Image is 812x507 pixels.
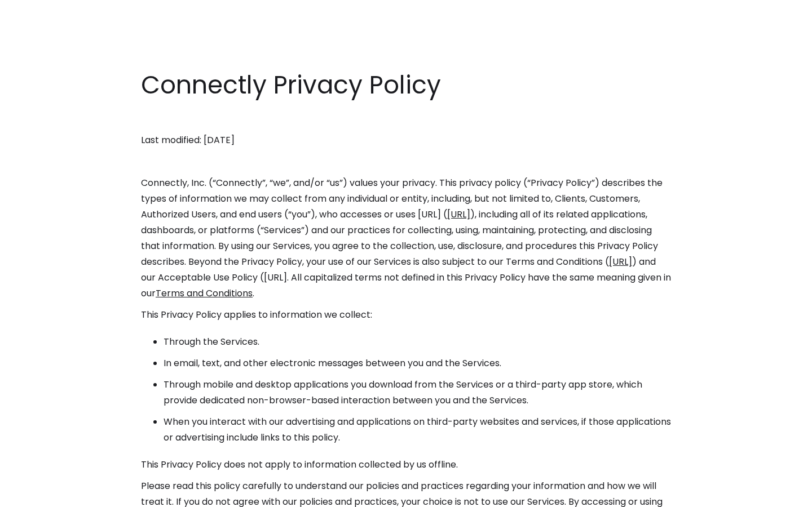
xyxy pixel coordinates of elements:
[23,487,68,503] ul: Language list
[141,154,671,170] p: ‍
[141,68,671,103] h1: Connectly Privacy Policy
[141,132,671,148] p: Last modified: [DATE]
[141,111,671,127] p: ‍
[447,208,470,221] a: [URL]
[164,377,671,408] li: Through mobile and desktop applications you download from the Services or a third-party app store...
[11,486,68,503] aside: Language selected: English
[141,175,671,301] p: Connectly, Inc. (“Connectly”, “we”, and/or “us”) values your privacy. This privacy policy (“Priva...
[156,287,253,300] a: Terms and Conditions
[164,334,671,350] li: Through the Services.
[609,255,632,268] a: [URL]
[141,307,671,323] p: This Privacy Policy applies to information we collect:
[164,355,671,371] li: In email, text, and other electronic messages between you and the Services.
[164,414,671,446] li: When you interact with our advertising and applications on third-party websites and services, if ...
[141,457,671,473] p: This Privacy Policy does not apply to information collected by us offline.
